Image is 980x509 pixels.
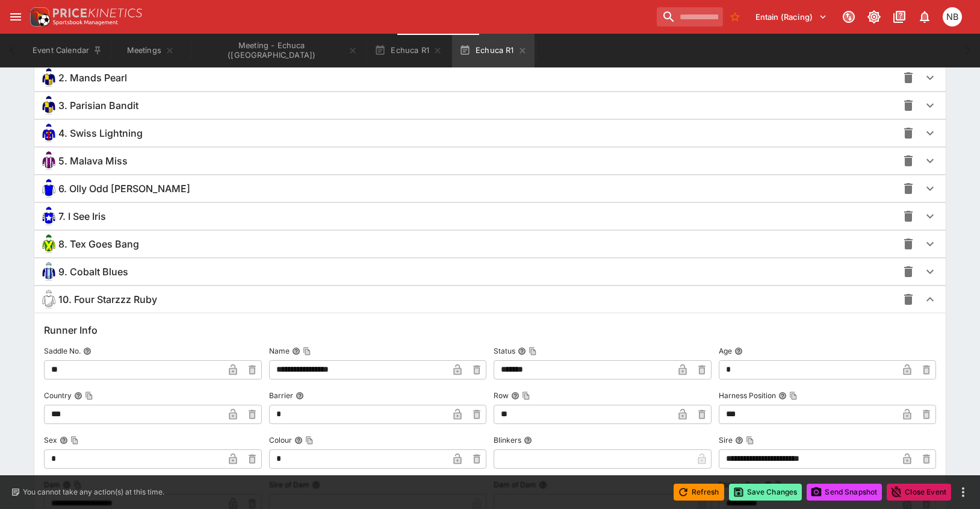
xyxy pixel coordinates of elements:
[748,7,834,27] button: Select Tenant
[725,7,745,27] button: No Bookmarks
[23,487,164,498] p: You cannot take any action(s) at this time.
[838,6,860,28] button: Connected to PK
[294,436,303,445] button: ColourCopy To Clipboard
[58,127,143,140] span: 4. Swiss Lightning
[58,210,106,223] span: 7. I See Iris
[26,5,51,29] img: PriceKinetics Logo
[58,99,138,112] span: 3. Parisian Bandit
[518,347,526,355] button: StatusCopy To Clipboard
[5,6,26,28] button: open drawer
[44,390,72,401] p: Country
[494,390,509,401] p: Row
[39,123,58,143] img: swiss-lightning_64x64.png
[60,436,68,445] button: SexCopy To Clipboard
[939,4,966,30] button: Nicole Brown
[807,484,882,501] button: Send Snapshot
[58,155,128,167] span: 5. Malava Miss
[887,484,951,501] button: Close Event
[44,435,57,445] p: Sex
[39,234,58,254] img: tex-goes-bang_64x64.png
[112,34,189,67] button: Meetings
[39,151,58,170] img: malava-miss_64x64.png
[511,392,519,400] button: RowCopy To Clipboard
[58,266,128,278] span: 9. Cobalt Blues
[58,183,190,195] span: 6. Olly Odd [PERSON_NAME]
[39,290,58,309] img: four-starzzz-ruby_64x64.png
[303,347,311,355] button: Copy To Clipboard
[494,346,515,356] p: Status
[494,435,521,445] p: Blinkers
[778,392,787,400] button: Harness PositionCopy To Clipboard
[74,392,82,400] button: CountryCopy To Clipboard
[44,346,81,356] p: Saddle No.
[44,323,936,337] h6: Runner Info
[719,390,776,401] p: Harness Position
[452,34,535,67] button: Echuca R1
[863,6,885,28] button: Toggle light/dark mode
[292,347,300,355] button: NameCopy To Clipboard
[39,68,58,87] img: mands-pearl_64x64.png
[367,34,450,67] button: Echuca R1
[914,6,935,28] button: Notifications
[657,7,723,27] input: search
[58,238,139,251] span: 8. Tex Goes Bang
[53,20,118,25] img: Sportsbook Management
[39,262,58,281] img: cobalt-blues_64x64.png
[789,392,798,400] button: Copy To Clipboard
[39,96,58,115] img: parisian-bandit_64x64.png
[191,34,365,67] button: Meeting - Echuca (AUS)
[734,347,743,355] button: Age
[269,435,292,445] p: Colour
[889,6,910,28] button: Documentation
[522,392,530,400] button: Copy To Clipboard
[269,346,290,356] p: Name
[746,436,754,445] button: Copy To Clipboard
[305,436,314,445] button: Copy To Clipboard
[719,346,732,356] p: Age
[735,436,743,445] button: SireCopy To Clipboard
[296,392,304,400] button: Barrier
[524,436,532,445] button: Blinkers
[269,390,293,401] p: Barrier
[719,435,733,445] p: Sire
[70,436,79,445] button: Copy To Clipboard
[729,484,802,501] button: Save Changes
[85,392,93,400] button: Copy To Clipboard
[53,8,142,17] img: PriceKinetics
[83,347,91,355] button: Saddle No.
[39,179,58,198] img: olly-odd-potts_64x64.png
[956,485,970,499] button: more
[58,293,157,306] span: 10. Four Starzzz Ruby
[25,34,110,67] button: Event Calendar
[39,207,58,226] img: i-see-iris_64x64.png
[529,347,537,355] button: Copy To Clipboard
[674,484,724,501] button: Refresh
[58,72,127,84] span: 2. Mands Pearl
[943,7,962,27] div: Nicole Brown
